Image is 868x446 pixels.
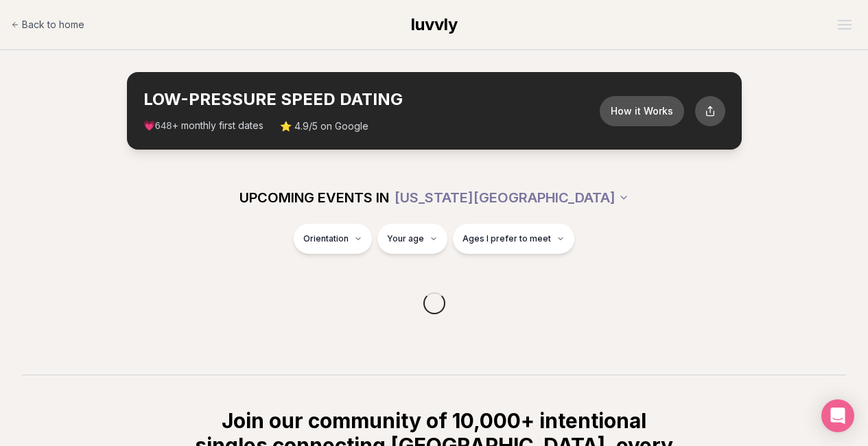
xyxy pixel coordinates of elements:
[462,233,551,244] span: Ages I prefer to meet
[832,14,857,35] button: Open menu
[143,119,263,133] span: 💗 + monthly first dates
[155,121,172,132] span: 648
[303,233,349,244] span: Orientation
[143,89,600,110] h2: LOW-PRESSURE SPEED DATING
[377,224,447,254] button: Your age
[411,14,458,34] span: luvvly
[22,18,84,32] span: Back to home
[387,233,424,244] span: Your age
[600,96,684,126] button: How it Works
[453,224,574,254] button: Ages I prefer to meet
[294,224,372,254] button: Orientation
[280,119,368,133] span: ⭐ 4.9/5 on Google
[821,399,854,432] div: Open Intercom Messenger
[395,183,629,213] button: [US_STATE][GEOGRAPHIC_DATA]
[239,188,389,207] span: UPCOMING EVENTS IN
[11,11,84,38] a: Back to home
[411,14,458,36] a: luvvly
